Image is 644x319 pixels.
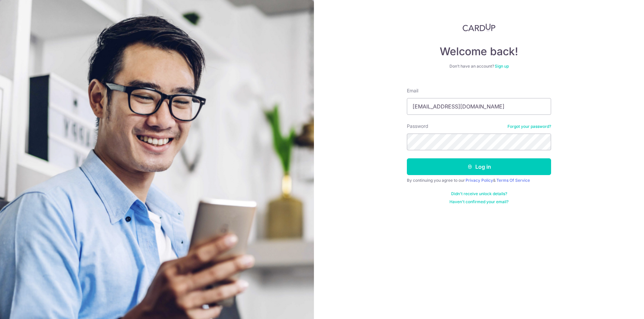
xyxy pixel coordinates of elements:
[466,178,493,183] a: Privacy Policy
[407,158,551,175] button: Log in
[463,23,495,31] img: CardUp Logo
[407,178,551,183] div: By continuing you agree to our &
[407,98,551,115] input: Enter your Email
[407,87,418,94] label: Email
[407,123,428,130] label: Password
[451,191,507,196] a: Didn't receive unlock details?
[407,45,551,58] h4: Welcome back!
[496,178,530,183] a: Terms Of Service
[495,64,509,69] a: Sign up
[407,64,551,69] div: Don’t have an account?
[507,124,551,129] a: Forgot your password?
[449,199,508,205] a: Haven't confirmed your email?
